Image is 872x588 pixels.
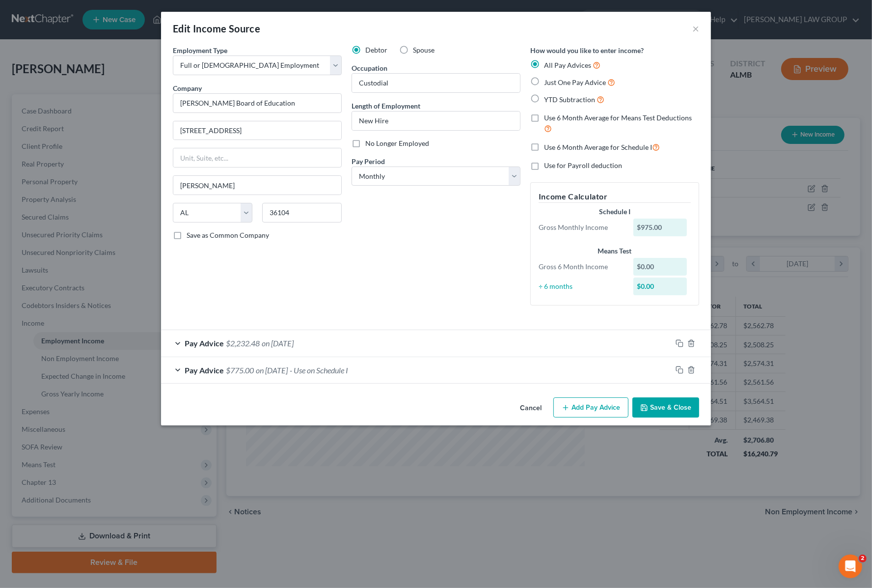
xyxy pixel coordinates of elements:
div: $0.00 [633,278,687,295]
input: -- [352,74,520,92]
button: Save & Close [632,397,699,418]
span: Spouse [413,46,435,54]
iframe: Intercom live chat [839,555,862,578]
span: Use for Payroll deduction [544,161,622,169]
span: Employment Type [173,46,227,55]
div: Gross Monthly Income [534,223,628,232]
label: Length of Employment [352,101,420,111]
div: $0.00 [633,258,687,276]
h5: Income Calculator [539,191,691,203]
span: Pay Period [352,157,385,166]
div: Gross 6 Month Income [534,262,628,272]
input: Unit, Suite, etc... [173,148,341,167]
span: $775.00 [226,365,254,375]
input: Search company by name... [173,93,342,113]
input: ex: 2 years [352,112,520,130]
input: Enter address... [173,121,341,140]
span: on [DATE] [262,338,294,348]
button: Add Pay Advice [553,397,628,418]
span: - Use on Schedule I [290,365,348,375]
input: Enter city... [173,176,341,195]
span: $2,232.48 [226,338,260,348]
div: $975.00 [633,219,687,236]
span: No Longer Employed [365,139,429,147]
span: on [DATE] [256,365,288,375]
input: Enter zip... [262,203,342,223]
span: YTD Subtraction [544,95,595,104]
div: Means Test [539,246,691,256]
span: Use 6 Month Average for Means Test Deductions [544,113,692,122]
span: Save as Common Company [187,231,269,239]
button: × [692,23,699,34]
span: Debtor [365,46,387,54]
div: Edit Income Source [173,22,260,35]
button: Cancel [512,398,549,418]
div: ÷ 6 months [534,281,628,291]
span: Use 6 Month Average for Schedule I [544,143,652,151]
span: Pay Advice [185,365,224,375]
span: Pay Advice [185,338,224,348]
div: Schedule I [539,207,691,217]
label: How would you like to enter income? [530,45,644,56]
span: 2 [859,555,867,562]
span: Just One Pay Advice [544,78,606,86]
label: Occupation [352,63,387,73]
span: Company [173,84,202,92]
span: All Pay Advices [544,61,591,69]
